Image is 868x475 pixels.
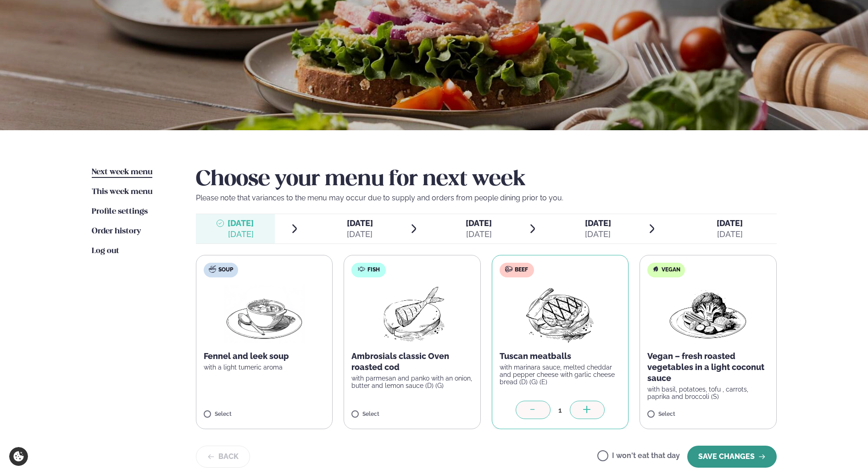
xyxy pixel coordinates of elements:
span: Next week menu [92,168,152,176]
a: Cookie settings [9,447,28,466]
span: Beef [515,266,528,274]
img: Beef-Meat.png [519,285,601,343]
img: beef.svg [505,265,512,273]
div: 1 [551,405,570,415]
p: Vegan – fresh roasted vegetables in a light coconut sauce [647,351,769,384]
span: [DATE] [717,218,743,228]
span: Vegan [662,266,680,274]
img: Vegan.png [668,285,748,343]
img: soup.svg [209,265,216,273]
span: Log out [92,247,119,255]
span: Profile settings [92,208,148,215]
img: Soup.png [224,285,305,343]
p: with parmesan and panko with an onion, butter and lemon sauce (D) (G) [351,375,473,389]
a: Log out [92,246,119,257]
h2: Choose your menu for next week [196,167,777,193]
span: [DATE] [466,218,492,228]
div: [DATE] [466,229,492,240]
span: [DATE] [347,218,373,228]
a: This week menu [92,187,152,198]
img: fish.svg [358,265,365,273]
p: Ambrosials classic Oven roasted cod [351,351,473,373]
div: [DATE] [228,229,254,240]
img: Vegan.svg [652,265,659,273]
p: with basil, potatoes, tofu , carrots, paprika and broccoli (S) [647,386,769,400]
div: [DATE] [347,229,373,240]
button: Back [196,446,250,468]
p: with marinara sauce, melted cheddar and pepper cheese with garlic cheese bread (D) (G) (E) [500,364,621,386]
span: Soup [218,266,233,274]
p: Fennel and leek soup [204,351,325,362]
span: [DATE] [585,218,611,228]
div: [DATE] [717,229,743,240]
p: with a light tumeric aroma [204,364,325,371]
span: Order history [92,227,141,235]
button: SAVE CHANGES [687,446,777,468]
p: Please note that variances to the menu may occur due to supply and orders from people dining prio... [196,193,777,204]
span: [DATE] [228,218,254,228]
a: Order history [92,226,141,237]
a: Profile settings [92,206,148,217]
a: Next week menu [92,167,152,178]
img: Fish.png [372,285,453,343]
div: [DATE] [585,229,611,240]
span: This week menu [92,188,152,196]
p: Tuscan meatballs [500,351,621,362]
span: Fish [367,266,380,274]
